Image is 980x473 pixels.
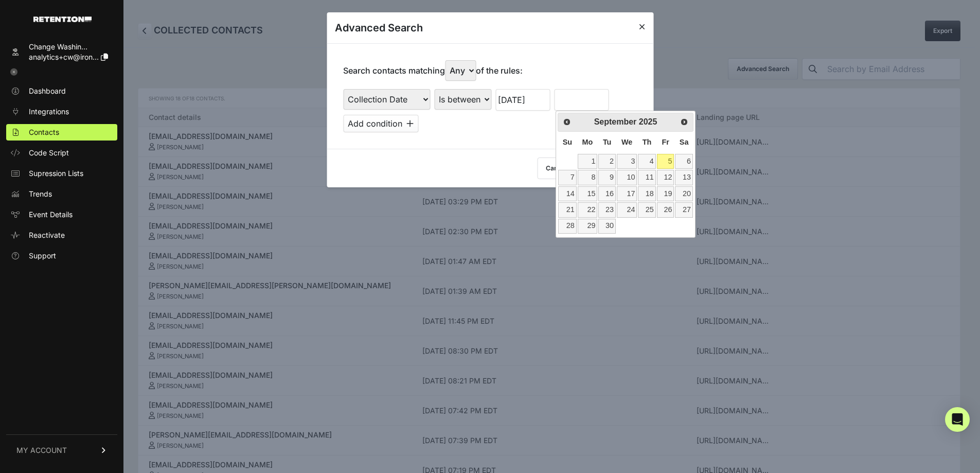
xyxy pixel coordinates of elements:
[677,114,692,129] a: Next
[638,170,655,185] a: 11
[537,157,575,179] button: Cancel
[617,186,637,201] a: 17
[638,186,655,201] a: 18
[643,138,652,146] span: Thursday
[29,230,65,240] span: Reactivate
[657,170,674,185] a: 12
[582,138,593,146] span: Monday
[617,154,637,169] a: 3
[657,186,674,201] a: 19
[559,114,574,129] a: Prev
[29,127,59,137] span: Contacts
[29,52,99,61] span: analytics+cw@iron...
[639,117,657,126] span: 2025
[6,39,117,65] a: Change Washin... analytics+cw@iron...
[638,154,655,169] a: 4
[594,117,637,126] span: September
[29,168,83,179] span: Supression Lists
[945,407,970,432] div: Open Intercom Messenger
[675,154,692,169] a: 6
[335,21,423,35] h3: Advanced Search
[29,189,52,199] span: Trends
[675,202,692,217] a: 27
[6,227,117,243] a: Reactivate
[6,186,117,202] a: Trends
[578,170,598,185] a: 8
[6,434,117,466] a: MY ACCOUNT
[662,138,669,146] span: Friday
[6,124,117,141] a: Contacts
[578,202,598,217] a: 22
[598,219,616,234] a: 30
[621,138,632,146] span: Wednesday
[603,138,612,146] span: Tuesday
[6,165,117,182] a: Supression Lists
[638,202,655,217] a: 25
[558,219,576,234] a: 28
[680,118,688,126] span: Next
[29,209,73,220] span: Event Details
[563,138,572,146] span: Sunday
[657,154,674,169] a: 5
[675,186,692,201] a: 20
[558,170,576,185] a: 7
[578,219,598,234] a: 29
[563,118,571,126] span: Prev
[598,170,616,185] a: 9
[6,103,117,120] a: Integrations
[598,186,616,201] a: 16
[343,115,418,132] button: Add condition
[29,107,69,117] span: Integrations
[343,60,523,81] p: Search contacts matching of the rules:
[617,170,637,185] a: 10
[617,202,637,217] a: 24
[598,202,616,217] a: 23
[16,445,67,456] span: MY ACCOUNT
[6,248,117,264] a: Support
[578,154,598,169] a: 1
[33,16,92,22] img: Retention.com
[6,145,117,161] a: Code Script
[558,186,576,201] a: 14
[657,202,674,217] a: 26
[29,42,108,52] div: Change Washin...
[6,206,117,223] a: Event Details
[675,170,692,185] a: 13
[680,138,689,146] span: Saturday
[598,154,616,169] a: 2
[6,83,117,99] a: Dashboard
[29,251,56,261] span: Support
[29,86,66,96] span: Dashboard
[558,202,576,217] a: 21
[578,186,598,201] a: 15
[29,148,69,158] span: Code Script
